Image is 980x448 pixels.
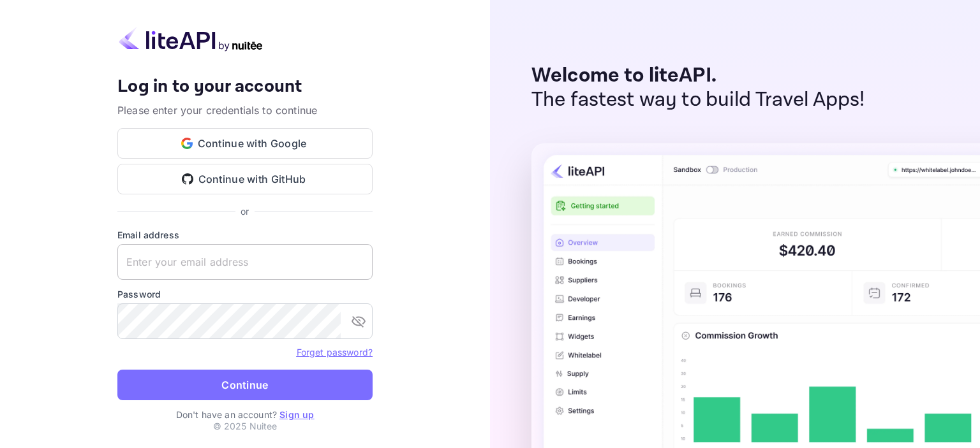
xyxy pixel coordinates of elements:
h4: Log in to your account [117,76,373,98]
p: Please enter your credentials to continue [117,103,373,118]
p: © 2025 Nuitee [213,419,278,433]
a: Sign up [279,409,314,420]
label: Email address [117,228,373,242]
a: Forget password? [297,345,373,358]
p: Don't have an account? [117,408,373,421]
a: Forget password? [297,347,373,358]
button: toggle password visibility [346,308,371,334]
p: The fastest way to build Travel Apps! [531,88,865,112]
p: Welcome to liteAPI. [531,64,865,88]
p: or [241,205,249,218]
button: Continue [117,370,373,400]
input: Enter your email address [117,244,373,280]
button: Continue with Google [117,128,373,159]
button: Continue with GitHub [117,164,373,194]
label: Password [117,287,373,301]
img: liteapi [117,27,264,52]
